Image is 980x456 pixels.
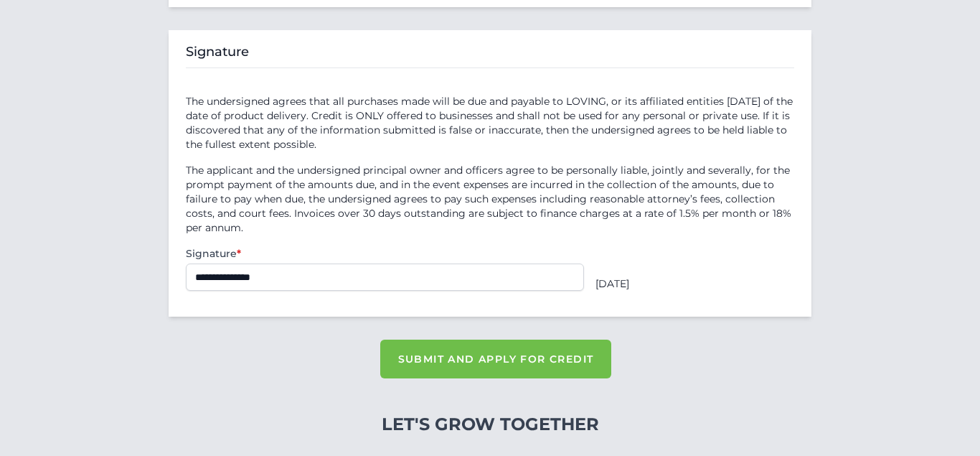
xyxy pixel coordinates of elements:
h3: Signature [186,42,794,68]
div: [DATE] [595,276,794,291]
h4: Let's Grow Together [305,413,676,436]
div: Signature [169,30,811,317]
button: Submit And Apply For Credit [380,340,612,378]
p: The applicant and the undersigned principal owner and officers agree to be personally liable, joi... [186,163,794,235]
label: Signature [186,246,584,261]
p: The undersigned agrees that all purchases made will be due and payable to LOVING, or its affiliat... [186,94,794,152]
